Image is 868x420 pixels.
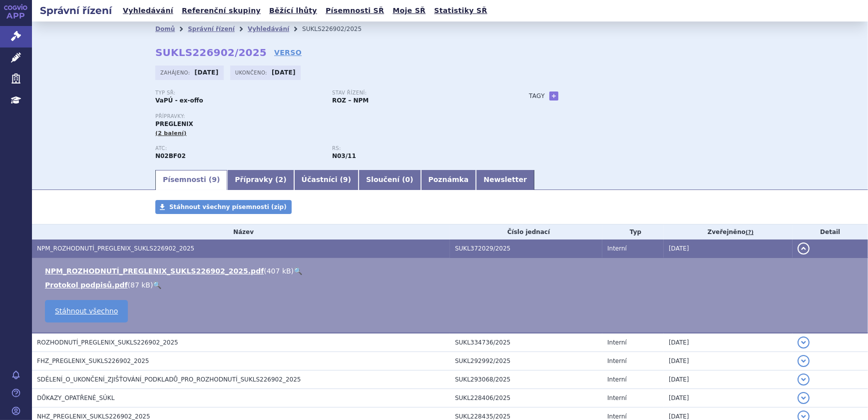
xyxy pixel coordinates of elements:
li: ( ) [45,266,858,276]
td: SUKL292992/2025 [450,352,602,370]
a: Moje SŘ [390,4,429,17]
strong: SUKLS226902/2025 [155,46,267,58]
td: [DATE] [664,239,793,258]
td: SUKL293068/2025 [450,370,602,389]
span: (2 balení) [155,130,187,136]
a: Stáhnout všechno [45,300,128,322]
strong: [DATE] [272,69,296,76]
span: Interní [607,245,627,252]
span: Ukončeno: [235,68,269,76]
td: SUKL372029/2025 [450,239,602,258]
strong: [DATE] [195,69,219,76]
td: SUKL334736/2025 [450,333,602,352]
a: Stáhnout všechny písemnosti (zip) [155,200,292,214]
th: Číslo jednací [450,224,602,239]
span: FHZ_PREGLENIX_SUKLS226902_2025 [37,357,149,364]
p: RS: [332,145,499,151]
li: SUKLS226902/2025 [302,21,375,36]
p: Typ SŘ: [155,90,322,96]
button: detail [798,242,810,254]
p: ATC: [155,145,322,151]
span: 2 [279,175,284,183]
span: 0 [405,175,410,183]
strong: PREGABALIN [155,152,186,159]
a: + [549,91,558,100]
strong: pregabalin [332,152,356,159]
span: NPM_ROZHODNUTÍ_PREGLENIX_SUKLS226902_2025 [37,245,194,252]
a: Sloučení (0) [359,170,421,190]
a: Písemnosti (9) [155,170,227,190]
p: Stav řízení: [332,90,499,96]
span: Interní [607,376,627,383]
strong: VaPÚ - ex-offo [155,97,203,104]
th: Zveřejněno [664,224,793,239]
td: [DATE] [664,389,793,407]
a: 🔍 [294,267,302,275]
h2: Správní řízení [32,3,120,17]
a: Statistiky SŘ [431,4,490,17]
a: Protokol podpisů.pdf [45,281,128,289]
a: Správní řízení [188,25,235,32]
span: 407 kB [267,267,291,275]
span: 9 [212,175,217,183]
span: Stáhnout všechny písemnosti (zip) [169,203,287,210]
strong: ROZ – NPM [332,97,369,104]
h3: Tagy [529,90,545,102]
a: 🔍 [153,281,161,289]
span: PREGLENIX [155,120,193,127]
a: Vyhledávání [248,25,289,32]
button: detail [798,355,810,367]
p: Přípravky: [155,113,509,119]
th: Detail [793,224,868,239]
a: Referenční skupiny [179,4,264,17]
td: [DATE] [664,333,793,352]
button: detail [798,336,810,348]
a: Newsletter [476,170,534,190]
span: Interní [607,357,627,364]
span: Zahájeno: [160,68,192,76]
td: [DATE] [664,352,793,370]
span: DŮKAZY_OPATŘENÉ_SÚKL [37,394,114,401]
span: Interní [607,413,627,420]
a: Účastníci (9) [294,170,359,190]
span: 9 [343,175,348,183]
a: Písemnosti SŘ [323,4,387,17]
td: SUKL228406/2025 [450,389,602,407]
abbr: (?) [746,229,754,236]
a: Domů [155,25,175,32]
li: ( ) [45,280,858,290]
th: Typ [602,224,664,239]
a: VERSO [274,47,302,57]
button: detail [798,392,810,404]
a: Běžící lhůty [266,4,320,17]
th: Název [32,224,450,239]
a: NPM_ROZHODNUTÍ_PREGLENIX_SUKLS226902_2025.pdf [45,267,264,275]
span: ROZHODNUTÍ_PREGLENIX_SUKLS226902_2025 [37,339,178,346]
button: detail [798,373,810,385]
span: Interní [607,339,627,346]
a: Vyhledávání [120,4,176,17]
a: Přípravky (2) [227,170,294,190]
span: Interní [607,394,627,401]
span: NHZ_PREGLENIX_SUKLS226902_2025 [37,413,150,420]
a: Poznámka [421,170,476,190]
td: [DATE] [664,370,793,389]
span: SDĚLENÍ_O_UKONČENÍ_ZJIŠŤOVÁNÍ_PODKLADŮ_PRO_ROZHODNUTÍ_SUKLS226902_2025 [37,376,301,383]
span: 87 kB [130,281,150,289]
